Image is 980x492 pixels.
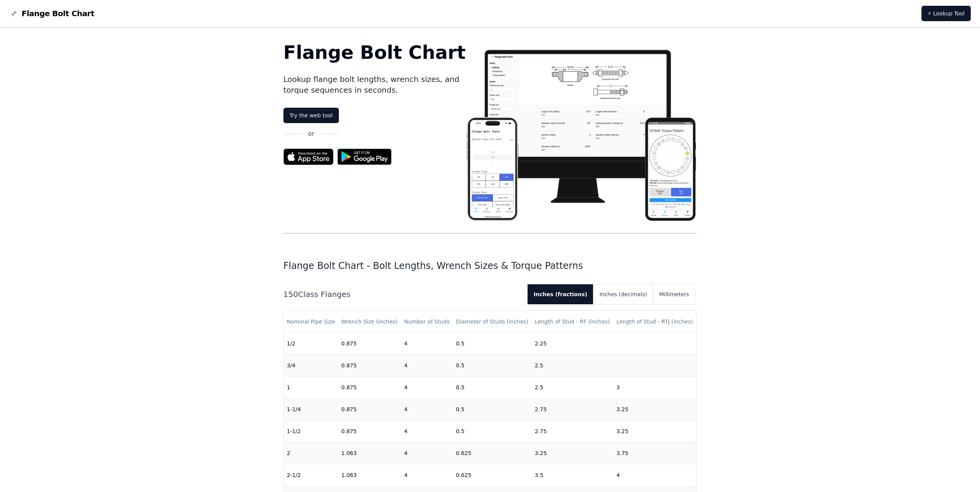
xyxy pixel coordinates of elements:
[308,129,314,138] p: or
[284,442,338,464] td: 2
[453,399,532,420] td: 0.5
[338,399,401,420] td: 0.875
[532,442,613,464] td: 3.25
[333,145,396,169] img: Get it on Google Play
[453,442,532,464] td: 0.625
[532,333,613,355] td: 2.25
[453,420,532,442] td: 0.5
[338,355,401,377] td: 0.875
[9,9,18,18] img: Flange Bolt Chart Logo
[401,464,453,486] td: 4
[401,377,453,399] td: 4
[401,311,453,333] th: Number of Studs
[613,377,697,399] td: 3
[401,442,453,464] td: 4
[653,284,695,304] button: Millimeters
[613,399,697,420] td: 3.25
[613,420,697,442] td: 3.25
[338,464,401,486] td: 1.063
[9,8,94,19] a: Flange Bolt Chart LogoFlange Bolt Chart
[401,399,453,420] td: 4
[401,420,453,442] td: 4
[338,420,401,442] td: 0.875
[613,311,697,333] th: Length of Stud - RTJ (inches)
[921,6,971,21] a: ⚡ Lookup Tool
[284,464,338,486] td: 2-1/2
[284,420,338,442] td: 1-1/2
[453,355,532,377] td: 0.5
[283,289,521,300] h2: 150 Class Flanges
[593,284,653,304] button: Inches (decimals)
[22,8,94,19] span: Flange Bolt Chart
[532,420,613,442] td: 2.75
[284,333,338,355] td: 1/2
[284,399,338,420] td: 1-1/4
[532,464,613,486] td: 3.5
[453,464,532,486] td: 0.625
[532,399,613,420] td: 2.75
[453,311,532,333] th: Diameter of Studs (inches)
[283,74,466,95] p: Lookup flange bolt lengths, wrench sizes, and torque sequences in seconds.
[283,108,339,123] a: Try the web tool
[284,311,338,333] th: Nominal Pipe Size
[532,355,613,377] td: 2.5
[338,442,401,464] td: 1.063
[284,355,338,377] td: 3/4
[528,284,593,304] button: Inches (fractions)
[532,377,613,399] td: 2.5
[453,377,532,399] td: 0.5
[338,333,401,355] td: 0.875
[283,43,466,62] h1: Flange Bolt Chart
[532,311,613,333] th: Length of Stud - RF (inches)
[284,377,338,399] td: 1
[401,355,453,377] td: 4
[613,464,697,486] td: 4
[466,43,697,221] img: Flange bolt chart app screenshot
[338,377,401,399] td: 0.875
[283,148,333,165] img: App Store badge for the Flange Bolt Chart app
[401,333,453,355] td: 4
[283,260,697,272] h1: Flange Bolt Chart - Bolt Lengths, Wrench Sizes & Torque Patterns
[453,333,532,355] td: 0.5
[338,311,401,333] th: Wrench Size (inches)
[613,442,697,464] td: 3.75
